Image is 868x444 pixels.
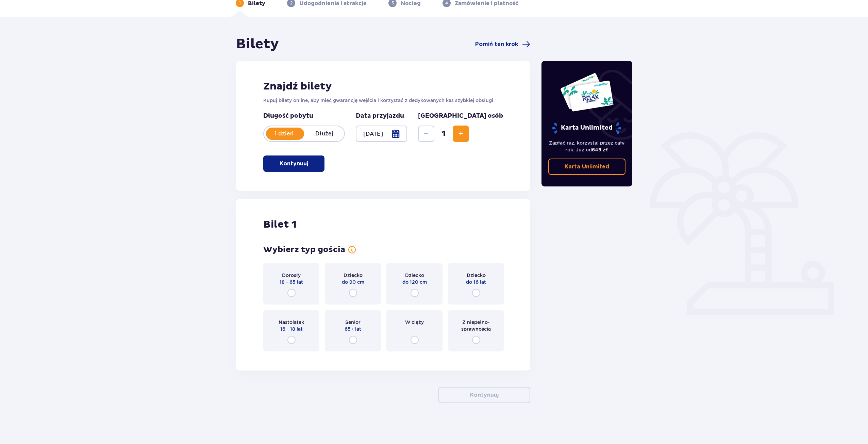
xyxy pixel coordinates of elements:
p: Zapłać raz, korzystaj przez cały rok. Już od ! [548,139,626,153]
p: 18 - 65 lat [280,279,303,285]
button: Kontynuuj [263,155,324,172]
span: 649 zł [592,147,607,152]
button: Decrease [418,126,434,142]
p: do 120 cm [402,279,427,285]
p: [GEOGRAPHIC_DATA] osób [418,112,503,120]
p: Dziecko [405,272,424,279]
p: 16 - 18 lat [280,326,303,332]
button: Kontynuuj [438,387,530,403]
a: Karta Unlimited [548,159,626,175]
span: Pomiń ten krok [475,40,518,48]
p: Kupuj bilety online, aby mieć gwarancję wejścia i korzystać z dedykowanych kas szybkiej obsługi. [263,97,503,104]
p: Karta Unlimited [551,122,622,134]
p: Dziecko [467,272,486,279]
button: Increase [453,126,469,142]
p: Kontynuuj [470,391,499,399]
p: 65+ lat [345,326,361,332]
p: Wybierz typ gościa [263,245,345,255]
p: 1 dzień [264,130,304,137]
h2: Znajdź bilety [263,80,503,93]
p: Kontynuuj [280,160,308,167]
span: 1 [436,129,451,139]
a: Pomiń ten krok [475,40,530,48]
p: W ciąży [405,319,424,326]
p: Data przyjazdu [356,112,404,120]
p: Długość pobytu [263,112,345,120]
p: Bilet 1 [263,218,297,231]
p: do 16 lat [466,279,486,285]
p: Dłużej [304,130,344,137]
p: Dziecko [344,272,363,279]
p: Dorosły [282,272,301,279]
p: Nastolatek [279,319,304,326]
p: Karta Unlimited [565,163,609,170]
h1: Bilety [236,36,279,53]
p: do 90 cm [342,279,364,285]
p: Z niepełno­sprawnością [454,319,498,332]
p: Senior [345,319,361,326]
